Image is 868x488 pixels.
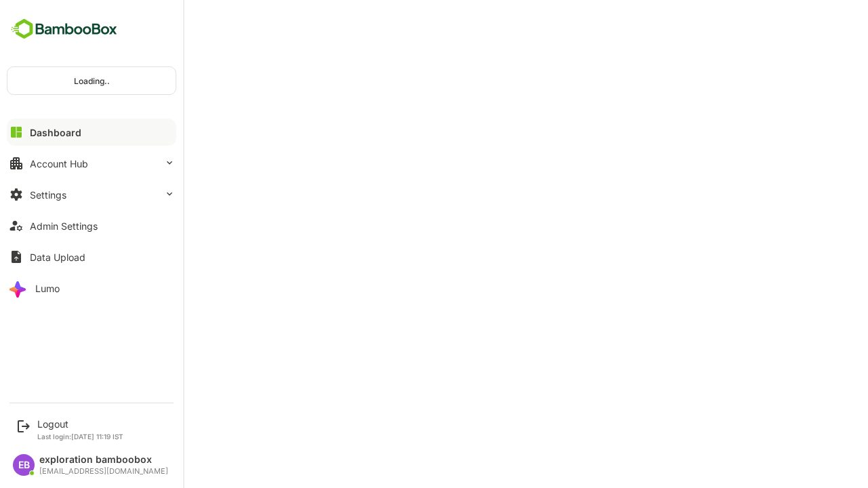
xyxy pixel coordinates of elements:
[7,243,176,270] button: Data Upload
[7,67,176,94] div: Loading..
[39,467,168,476] div: [EMAIL_ADDRESS][DOMAIN_NAME]
[30,189,66,201] div: Settings
[7,16,121,42] img: BambooboxFullLogoMark.5f36c76dfaba33ec1ec1367b70bb1252.svg
[37,418,123,430] div: Logout
[7,119,176,146] button: Dashboard
[37,432,123,441] p: Last login: [DATE] 11:19 IST
[7,150,176,177] button: Account Hub
[7,181,176,208] button: Settings
[7,274,176,302] button: Lumo
[7,212,176,239] button: Admin Settings
[35,283,60,294] div: Lumo
[30,127,81,138] div: Dashboard
[30,158,88,169] div: Account Hub
[13,454,35,476] div: EB
[39,454,168,466] div: exploration bamboobox
[30,220,98,232] div: Admin Settings
[30,251,85,263] div: Data Upload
